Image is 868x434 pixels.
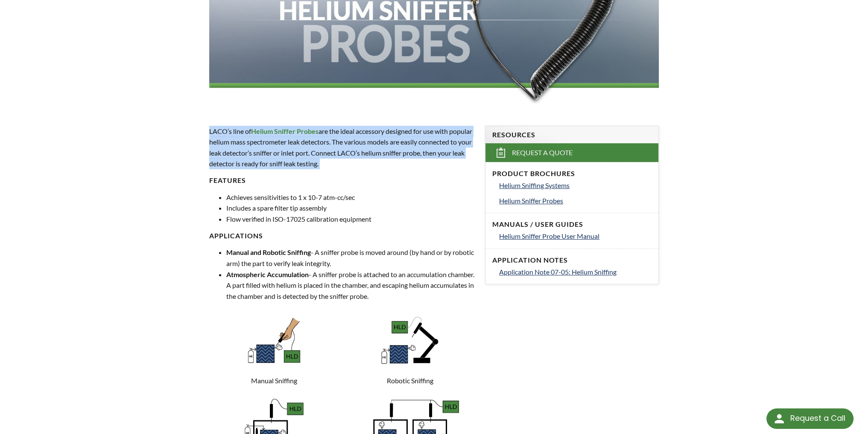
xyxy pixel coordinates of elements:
[209,176,475,185] h4: Features
[499,268,617,276] span: Application Note 07-05: Helium Sniffing
[226,214,475,225] li: Flow verified in ISO-17025 calibration equipment
[378,308,442,372] img: Methods_Graphics_Robotic_Sniffing.jpg
[790,408,845,428] div: Request a Call
[772,412,786,425] img: round button
[226,247,475,269] li: - A sniffer probe is moved around (by hand or by robotic arm) the part to verify leak integrity.
[226,270,309,278] strong: Atmospheric Accumulation
[499,231,652,242] a: Helium Sniffer Probe User Manual
[209,126,475,169] p: LACO’s line of are the ideal accessory designed for use with popular helium mass spectrometer lea...
[485,143,658,162] a: Request a Quote
[499,266,652,278] a: Application Note 07-05: Helium Sniffing
[226,203,475,214] li: Includes a spare filter tip assembly
[499,181,570,189] span: Helium Sniffing Systems
[492,169,652,178] h4: Product Brochures
[209,231,475,240] h4: Applications
[492,256,652,265] h4: Application Notes
[345,308,475,386] p: Robotic Sniffing
[492,220,652,229] h4: Manuals / User Guides
[226,192,475,203] li: Achieves sensitivities to 1 x 10-7 atm-cc/sec
[499,197,563,205] span: Helium Sniffer Probes
[499,232,599,240] span: Helium Sniffer Probe User Manual
[512,148,573,157] span: Request a Quote
[226,248,311,256] strong: Manual and Robotic Sniffing
[492,130,652,139] h4: Resources
[766,408,853,429] div: Request a Call
[251,127,319,135] span: Helium Sniffer Probes
[242,308,306,372] img: Methods_Graphics_Manual_Sniffing.jpg
[499,195,652,206] a: Helium Sniffer Probes
[499,180,652,191] a: Helium Sniffing Systems
[209,308,339,386] p: Manual Sniffing
[226,269,475,302] li: - A sniffer probe is attached to an accumulation chamber. A part filled with helium is placed in ...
